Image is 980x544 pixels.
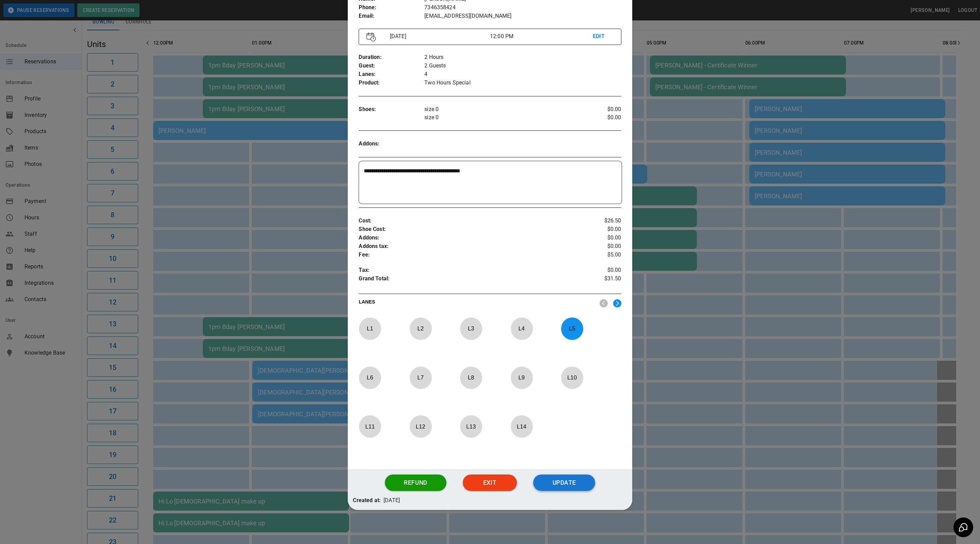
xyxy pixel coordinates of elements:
button: Exit [463,475,517,491]
p: 4 [424,70,621,79]
img: Vector [366,32,376,42]
p: L 11 [359,418,381,434]
p: $31.50 [577,275,621,285]
p: Fee : [359,251,577,259]
button: Refund [385,475,446,491]
p: Tax : [359,266,577,275]
p: Addons : [359,140,424,148]
p: Cost : [359,217,577,225]
p: L 7 [409,370,432,386]
p: Duration : [359,53,424,62]
p: Grand Total : [359,275,577,285]
p: Product : [359,79,424,87]
p: L 1 [359,321,381,337]
p: 12:00 PM [490,32,593,41]
p: $0.00 [577,266,621,275]
p: L 12 [409,418,432,434]
p: LANES [359,298,594,308]
p: L 3 [460,321,482,337]
p: Phone : [359,3,424,12]
p: $0.00 [577,242,621,251]
p: L 4 [510,321,533,337]
p: size 0 [424,113,577,122]
p: 7346358424 [424,3,621,12]
p: Addons tax : [359,242,577,251]
p: L 2 [409,321,432,337]
p: L 13 [460,418,482,434]
p: Addons : [359,234,577,242]
img: nav_left.svg [600,299,608,308]
p: $5.00 [577,251,621,259]
p: Shoe Cost : [359,225,577,234]
p: Guest : [359,62,424,70]
p: $0.00 [577,105,621,113]
p: L 14 [510,418,533,434]
p: $0.00 [577,225,621,234]
p: L 8 [460,370,482,386]
p: [DATE] [383,496,400,505]
p: [EMAIL_ADDRESS][DOMAIN_NAME] [424,12,621,20]
p: 2 Hours [424,53,621,62]
p: Two Hours Special [424,79,621,87]
p: L 9 [510,370,533,386]
p: Lanes : [359,70,424,79]
p: L 5 [561,321,583,337]
p: L 10 [561,370,583,386]
p: $0.00 [577,234,621,242]
p: $26.50 [577,217,621,225]
button: Update [533,475,595,491]
p: Shoes : [359,105,424,114]
p: [DATE] [387,32,490,41]
p: 2 Guests [424,62,621,70]
p: Email : [359,12,424,20]
p: Created at: [353,496,381,505]
p: $0.00 [577,113,621,122]
img: right.svg [613,299,621,308]
p: L 6 [359,370,381,386]
p: EDIT [593,32,613,41]
p: size 0 [424,105,577,113]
